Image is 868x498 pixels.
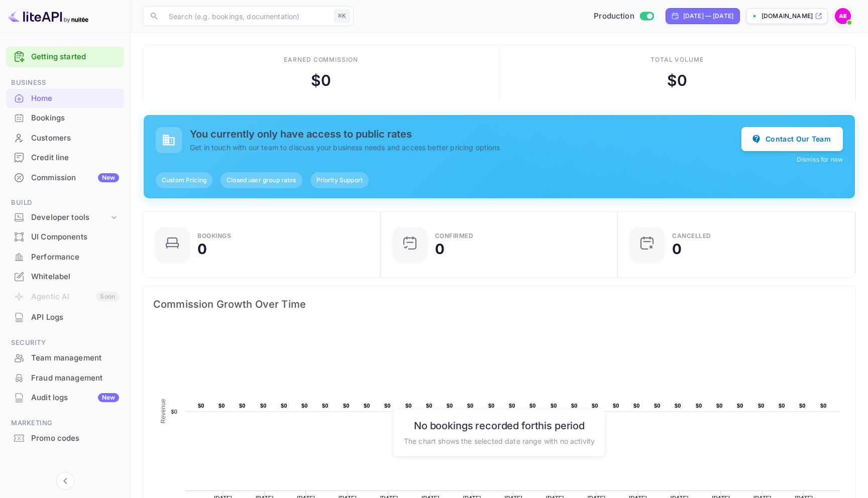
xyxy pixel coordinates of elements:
[6,267,124,286] a: Whitelabel
[6,368,124,388] div: Fraud management
[6,148,124,168] div: Credit line
[281,403,287,409] text: $0
[31,112,119,124] div: Bookings
[779,403,785,409] text: $0
[633,403,640,409] text: $0
[335,10,350,23] div: ⌘K
[6,227,124,246] a: UI Components
[171,409,177,415] text: $0
[467,403,474,409] text: $0
[31,433,119,444] div: Promo codes
[6,429,124,447] a: Promo codes
[31,312,119,323] div: API Logs
[488,403,495,409] text: $0
[198,403,204,409] text: $0
[435,233,474,239] div: Confirmed
[6,89,124,107] a: Home
[683,12,733,21] div: [DATE] — [DATE]
[260,403,267,409] text: $0
[6,197,124,208] span: Build
[8,8,88,24] img: LiteAPI logo
[590,11,658,22] div: Switch to Sandbox mode
[675,403,681,409] text: $0
[98,173,119,182] div: New
[31,172,119,184] div: Commission
[6,77,124,88] span: Business
[741,127,843,151] button: Contact Our Team
[835,8,851,24] img: achraf Elkhaier
[31,93,119,104] div: Home
[672,233,711,239] div: CANCELLED
[6,47,124,67] div: Getting started
[98,393,119,402] div: New
[31,271,119,283] div: Whitelabel
[190,142,741,153] p: Get in touch with our team to discuss your business needs and access better pricing options
[6,168,124,188] div: CommissionNew
[404,436,595,446] p: The chart shows the selected date range with no activity
[364,403,370,409] text: $0
[6,227,124,247] div: UI Components
[6,418,124,429] span: Marketing
[6,388,124,408] div: Audit logsNew
[31,133,119,144] div: Customers
[426,403,432,409] text: $0
[797,155,843,164] button: Dismiss for now
[696,403,702,409] text: $0
[6,308,124,326] a: API Logs
[31,372,119,384] div: Fraud management
[762,12,813,21] p: [DOMAIN_NAME]
[6,168,124,187] a: CommissionNew
[613,403,619,409] text: $0
[650,55,704,64] div: Total volume
[654,403,661,409] text: $0
[31,392,119,404] div: Audit logs
[310,176,369,185] span: Priority Support
[301,403,308,409] text: $0
[716,403,723,409] text: $0
[343,403,350,409] text: $0
[6,108,124,127] a: Bookings
[737,403,743,409] text: $0
[6,308,124,327] div: API Logs
[197,233,231,239] div: Bookings
[56,472,74,490] button: Collapse navigation
[322,403,329,409] text: $0
[571,403,578,409] text: $0
[6,337,124,348] span: Security
[6,429,124,448] div: Promo codes
[219,403,225,409] text: $0
[31,231,119,243] div: UI Components
[594,11,634,22] span: Production
[31,352,119,364] div: Team management
[6,267,124,287] div: Whitelabel
[197,242,207,256] div: 0
[404,420,595,432] h6: No bookings recorded for this period
[156,176,212,185] span: Custom Pricing
[758,403,765,409] text: $0
[667,69,687,92] div: $ 0
[311,69,331,92] div: $ 0
[153,296,845,312] span: Commission Growth Over Time
[6,129,124,148] div: Customers
[6,247,124,266] a: Performance
[221,176,302,185] span: Closed user group rates
[6,388,124,407] a: Audit logsNew
[6,348,124,368] div: Team management
[31,51,119,63] a: Getting started
[592,403,598,409] text: $0
[820,403,827,409] text: $0
[6,209,124,226] div: Developer tools
[509,403,515,409] text: $0
[31,212,109,223] div: Developer tools
[31,252,119,263] div: Performance
[551,403,557,409] text: $0
[239,403,246,409] text: $0
[31,152,119,164] div: Credit line
[6,108,124,128] div: Bookings
[284,55,358,64] div: Earned commission
[190,128,741,140] h5: You currently only have access to public rates
[529,403,536,409] text: $0
[6,247,124,267] div: Performance
[6,348,124,367] a: Team management
[405,403,412,409] text: $0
